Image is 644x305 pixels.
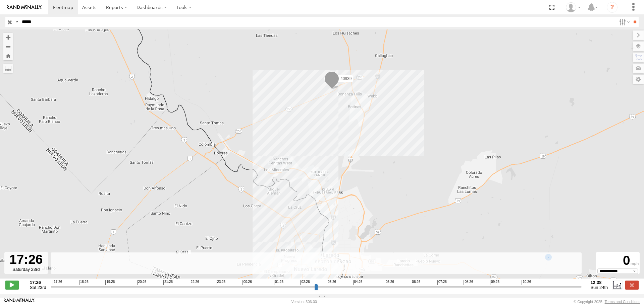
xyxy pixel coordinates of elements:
[607,2,618,13] i: ?
[616,17,631,27] label: Search Filter Options
[53,280,62,285] span: 17:26
[14,17,19,27] label: Search Query
[437,280,447,285] span: 07:26
[327,280,336,285] span: 03:26
[7,5,42,10] img: rand-logo.svg
[243,280,252,285] span: 00:26
[590,285,608,290] span: Sun 24th Aug 2025
[605,300,640,304] a: Terms and Conditions
[30,280,46,285] strong: 17:26
[190,280,199,285] span: 22:26
[163,280,173,285] span: 21:26
[340,76,352,81] span: 40939
[30,285,46,290] span: Sat 23rd Aug 2025
[291,300,317,304] div: Version: 306.00
[3,64,13,73] label: Measure
[3,42,13,51] button: Zoom out
[274,280,283,285] span: 01:26
[411,280,420,285] span: 06:26
[216,280,225,285] span: 23:26
[563,2,583,12] div: Caseta Laredo TX
[574,300,640,304] div: © Copyright 2025 -
[4,298,35,305] a: Visit our Website
[464,280,473,285] span: 08:26
[5,281,19,289] label: Play/Stop
[300,280,310,285] span: 02:26
[490,280,499,285] span: 09:26
[522,280,531,285] span: 10:26
[385,280,394,285] span: 05:26
[3,51,13,60] button: Zoom Home
[137,280,147,285] span: 20:26
[625,281,639,289] label: Close
[3,33,13,42] button: Zoom in
[79,280,89,285] span: 18:26
[105,280,115,285] span: 19:26
[633,75,644,84] label: Map Settings
[590,280,608,285] strong: 12:38
[353,280,363,285] span: 04:26
[597,253,639,269] div: 0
